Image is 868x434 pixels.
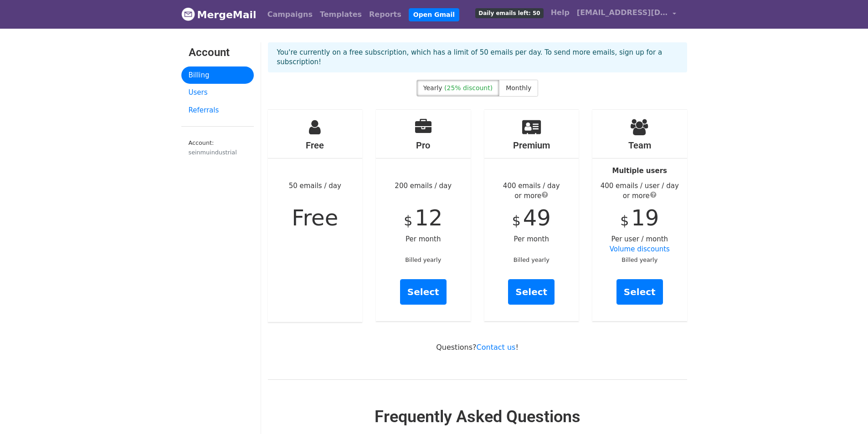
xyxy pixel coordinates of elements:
span: $ [512,213,521,229]
a: Reports [365,5,405,24]
span: 19 [631,205,659,230]
div: 200 emails / day Per month [376,110,471,321]
span: 49 [523,205,551,230]
span: $ [404,213,412,229]
span: Daily emails left: 50 [475,8,543,18]
a: Select [508,279,555,305]
a: Campaigns [264,5,316,24]
strong: Multiple users [612,167,667,175]
h4: Pro [376,140,471,151]
span: [EMAIL_ADDRESS][DOMAIN_NAME] [577,7,668,18]
a: Billing [181,66,254,84]
small: Billed yearly [514,256,550,263]
a: Daily emails left: 50 [472,4,547,22]
a: Select [616,279,663,305]
h2: Frequently Asked Questions [268,407,687,427]
span: Free [292,205,338,230]
div: seinmuindustrial [189,148,247,157]
h4: Team [592,140,687,151]
a: [EMAIL_ADDRESS][DOMAIN_NAME] [573,4,680,25]
h4: Free [268,140,363,151]
a: MergeMail [181,5,257,24]
div: Per user / month [592,110,687,321]
img: MergeMail logo [181,7,195,21]
span: (25% discount) [444,84,493,92]
a: Volume discounts [610,245,670,253]
a: Contact us [477,343,516,352]
a: Help [547,4,573,22]
a: Referrals [181,102,254,119]
small: Account: [189,139,247,157]
p: You're currently on a free subscription, which has a limit of 50 emails per day. To send more ema... [277,48,678,67]
small: Billed yearly [621,256,657,263]
div: 400 emails / user / day or more [592,181,687,201]
h3: Account [189,46,247,59]
a: Open Gmail [409,8,459,21]
h4: Premium [484,140,579,151]
div: 400 emails / day or more [484,181,579,201]
a: Select [400,279,447,305]
a: Templates [316,5,365,24]
span: 12 [415,205,442,230]
a: Users [181,84,254,102]
small: Billed yearly [405,256,441,263]
span: Yearly [423,84,442,92]
p: Questions? ! [268,342,687,352]
span: $ [620,213,629,229]
div: 50 emails / day [268,110,363,322]
div: Per month [484,110,579,321]
span: Monthly [506,84,531,92]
